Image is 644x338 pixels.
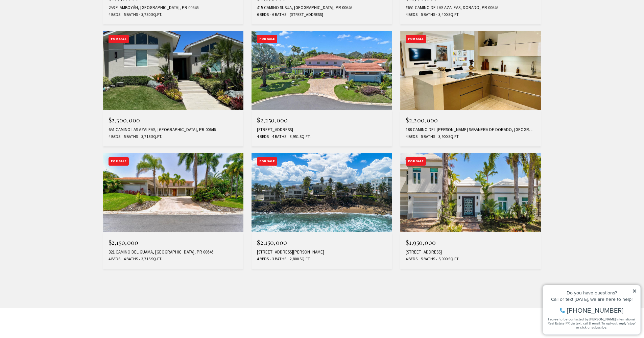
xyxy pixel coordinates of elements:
span: [PHONE_NUMBER] [28,32,84,39]
span: 5 Baths [419,256,435,262]
div: 415 CAMINO SUSUA, [GEOGRAPHIC_DATA], PR 00646 [257,5,387,10]
span: 5 Baths [419,134,435,140]
span: 4 Baths [270,134,286,140]
span: 4 Beds [257,134,269,140]
span: $1,950,000 [406,238,436,246]
span: 6 Baths [270,12,286,18]
span: 3,715 Sq.Ft. [140,134,162,140]
a: For Sale For Sale $2,300,000 651 CAMINO LAS AZALEAS, [GEOGRAPHIC_DATA], PR 00646 4 Beds 5 Baths 3... [103,31,244,146]
img: For Sale [103,153,244,232]
span: 3,400 Sq.Ft. [437,12,459,18]
span: 4 Beds [406,134,418,140]
img: For Sale [103,31,244,110]
span: 5 Baths [122,134,138,140]
div: [STREET_ADDRESS][PERSON_NAME] [257,249,387,255]
a: For Sale For Sale $1,950,000 [STREET_ADDRESS] 4 Beds 5 Baths 5,000 Sq.Ft. [400,153,541,269]
div: For Sale [257,35,277,43]
span: 5 Baths [122,12,138,18]
a: For Sale For Sale $2,250,000 [STREET_ADDRESS] 4 Beds 4 Baths 3,951 Sq.Ft. [252,31,392,146]
div: For Sale [406,157,426,166]
a: For Sale For Sale $2,150,000 [STREET_ADDRESS][PERSON_NAME] 4 Beds 3 Baths 2,800 Sq.Ft. [252,153,392,269]
span: 4 Beds [406,12,418,18]
span: 4 Beds [109,134,120,140]
div: For Sale [257,157,277,166]
img: For Sale [252,153,392,232]
span: 3,750 Sq.Ft. [140,12,162,18]
div: Do you have questions? [7,15,98,20]
div: [STREET_ADDRESS] [257,127,387,132]
div: 651 CAMINO LAS AZALEAS, [GEOGRAPHIC_DATA], PR 00646 [109,127,238,132]
span: $2,150,000 [109,238,139,246]
span: [STREET_ADDRESS] [288,12,323,18]
div: Call or text [DATE], we are here to help! [7,22,98,26]
img: For Sale [400,31,541,110]
span: 3,715 Sq.Ft. [140,256,162,262]
div: 188 CAMINO DEL [PERSON_NAME] SABANERA DE DORADO, [GEOGRAPHIC_DATA], PR 00646 [406,127,535,132]
span: 4 Beds [109,12,120,18]
span: $2,200,000 [406,116,438,124]
div: For Sale [109,157,129,166]
div: 253 FLAMBOYÁN, [GEOGRAPHIC_DATA], PR 00646 [109,5,238,10]
span: I agree to be contacted by [PERSON_NAME] International Real Estate PR via text, call & email. To ... [8,42,96,54]
div: 321 CAMINO DEL GUAMA, [GEOGRAPHIC_DATA], PR 00646 [109,249,238,255]
div: For Sale [109,35,129,43]
span: 5,000 Sq.Ft. [437,256,459,262]
span: $2,150,000 [257,238,287,246]
span: 3 Baths [270,256,286,262]
span: $2,300,000 [109,116,140,124]
div: #651 CAMINO DE LAS AZALEAS, DORADO, PR 00646 [406,5,535,10]
span: 5 Baths [419,12,435,18]
div: For Sale [406,35,426,43]
div: [STREET_ADDRESS] [406,249,535,255]
span: $2,250,000 [257,116,288,124]
span: 4 Beds [257,256,269,262]
img: For Sale [400,153,541,232]
span: 2,800 Sq.Ft. [288,256,311,262]
span: 4 Beds [406,256,418,262]
span: 3,951 Sq.Ft. [288,134,311,140]
span: 4 Beds [109,256,120,262]
a: For Sale For Sale $2,200,000 188 CAMINO DEL [PERSON_NAME] SABANERA DE DORADO, [GEOGRAPHIC_DATA], ... [400,31,541,146]
img: For Sale [252,31,392,110]
a: For Sale For Sale $2,150,000 321 CAMINO DEL GUAMA, [GEOGRAPHIC_DATA], PR 00646 4 Beds 4 Baths 3,7... [103,153,244,269]
span: 4 Baths [122,256,138,262]
span: 3,900 Sq.Ft. [437,134,459,140]
span: 6 Beds [257,12,269,18]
